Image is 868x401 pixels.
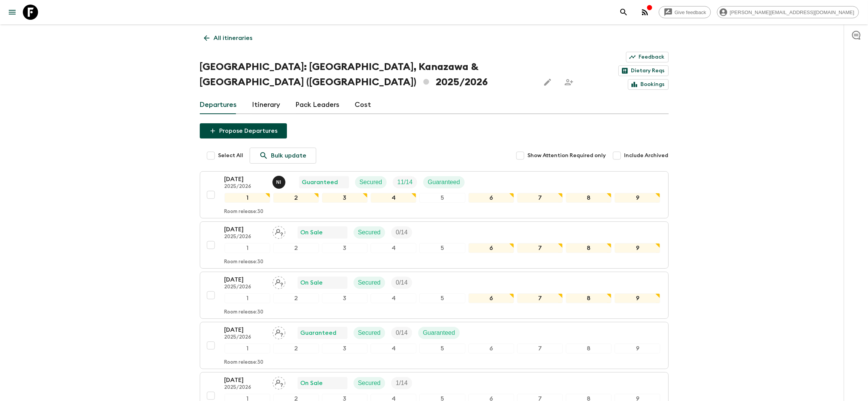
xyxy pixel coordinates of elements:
div: 3 [322,243,368,253]
a: Bookings [628,79,669,90]
a: Feedback [626,52,669,62]
div: 1 [225,243,270,253]
button: search adventures [616,5,631,20]
a: Departures [200,96,237,114]
div: 4 [371,243,416,253]
p: 2025/2026 [225,184,266,190]
p: [DATE] [225,225,266,234]
span: Show Attention Required only [528,152,606,159]
span: Assign pack leader [272,278,285,285]
p: On Sale [301,379,323,388]
p: 0 / 14 [396,228,408,237]
div: 5 [419,193,465,203]
p: Secured [358,278,381,287]
p: Bulk update [271,151,307,160]
div: Trip Fill [391,327,412,339]
div: 6 [468,193,514,203]
span: Give feedback [671,10,710,15]
div: 5 [419,293,465,303]
div: 3 [322,193,368,203]
div: 1 [225,193,270,203]
div: 4 [371,293,416,303]
div: 3 [322,293,368,303]
div: 5 [419,243,465,253]
button: [DATE]2025/2026Naoya IshidaGuaranteedSecuredTrip FillGuaranteed123456789Room release:30 [200,171,669,218]
span: Assign pack leader [272,379,285,385]
div: 2 [273,243,319,253]
p: 2025/2026 [225,284,266,290]
p: Room release: 30 [225,309,264,315]
button: [DATE]2025/2026Assign pack leaderOn SaleSecuredTrip Fill123456789Room release:30 [200,221,669,269]
p: Room release: 30 [225,360,264,366]
p: Secured [358,379,381,388]
span: Assign pack leader [272,329,285,335]
div: 8 [566,243,612,253]
div: Secured [354,327,385,339]
div: Trip Fill [391,377,412,389]
div: 2 [273,293,319,303]
p: Guaranteed [302,178,338,187]
div: Trip Fill [393,176,417,188]
div: 4 [371,193,416,203]
p: 1 / 14 [396,379,408,388]
div: 1 [225,344,270,353]
p: Secured [360,178,382,187]
a: Cost [355,96,371,114]
div: 6 [468,293,514,303]
span: Naoya Ishida [272,178,287,184]
p: Guaranteed [423,328,455,337]
p: [DATE] [225,376,266,385]
p: 2025/2026 [225,234,266,240]
p: [DATE] [225,175,266,184]
div: 7 [517,243,563,253]
div: 3 [322,344,368,353]
button: [DATE]2025/2026Assign pack leaderOn SaleSecuredTrip Fill123456789Room release:30 [200,272,669,319]
span: Share this itinerary [561,75,577,90]
button: Edit this itinerary [540,75,555,90]
div: Trip Fill [391,277,412,289]
a: Give feedback [659,6,711,18]
h1: [GEOGRAPHIC_DATA]: [GEOGRAPHIC_DATA], Kanazawa & [GEOGRAPHIC_DATA] ([GEOGRAPHIC_DATA]) 2025/2026 [200,59,534,90]
div: 8 [566,293,612,303]
div: 8 [566,344,612,353]
p: Room release: 30 [225,209,264,215]
button: NI [272,176,287,189]
button: menu [5,5,20,20]
p: Secured [358,228,381,237]
div: [PERSON_NAME][EMAIL_ADDRESS][DOMAIN_NAME] [717,6,859,18]
a: Bulk update [250,148,316,164]
div: Secured [354,277,385,289]
div: 4 [371,344,416,353]
div: 6 [468,344,514,353]
div: 8 [566,193,612,203]
div: 2 [273,193,319,203]
a: Itinerary [252,96,280,114]
div: 7 [517,193,563,203]
div: 9 [615,293,660,303]
a: Pack Leaders [296,96,340,114]
div: 7 [517,344,563,353]
div: Secured [355,176,387,188]
a: Dietary Reqs [618,65,669,76]
p: 2025/2026 [225,385,266,391]
p: Guaranteed [428,178,460,187]
span: Select All [218,152,244,159]
p: N I [276,179,281,185]
div: 6 [468,243,514,253]
div: 9 [615,193,660,203]
p: 2025/2026 [225,334,266,341]
p: 0 / 14 [396,328,408,337]
div: 5 [419,344,465,353]
p: [DATE] [225,275,266,284]
span: Assign pack leader [272,228,285,234]
p: 11 / 14 [397,178,412,187]
div: 9 [615,243,660,253]
p: All itineraries [214,33,253,43]
button: Propose Departures [200,123,287,138]
p: Guaranteed [301,328,337,337]
p: Room release: 30 [225,259,264,265]
div: Trip Fill [391,226,412,239]
p: Secured [358,328,381,337]
div: 2 [273,344,319,353]
div: Secured [354,377,385,389]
